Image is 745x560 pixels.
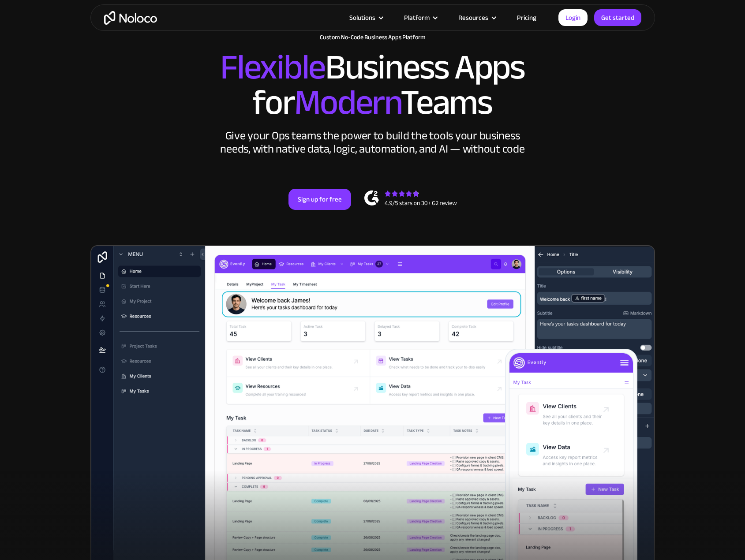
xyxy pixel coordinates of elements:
a: Login [558,9,588,26]
div: Solutions [349,12,375,23]
div: Platform [393,12,447,23]
h2: Business Apps for Teams [99,50,646,120]
div: Platform [404,12,430,23]
span: Modern [294,70,401,135]
div: Solutions [338,12,393,23]
div: Give your Ops teams the power to build the tools your business needs, with native data, logic, au... [218,129,527,156]
div: Resources [447,12,506,23]
span: Flexible [220,34,325,100]
a: home [104,11,157,25]
div: Resources [458,12,488,23]
a: Pricing [506,12,547,23]
a: Sign up for free [288,189,351,210]
h1: Custom No-Code Business Apps Platform [99,34,646,41]
a: Get started [594,9,641,26]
